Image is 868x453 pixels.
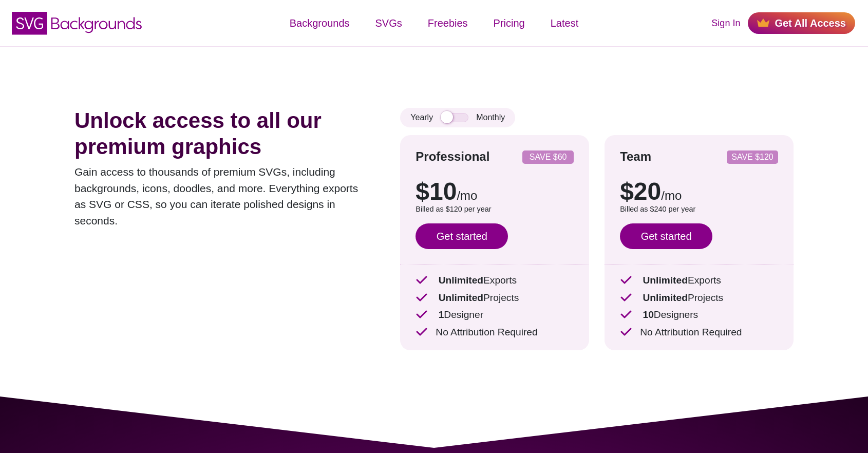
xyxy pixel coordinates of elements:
strong: Unlimited [439,275,483,286]
a: Get All Access [748,12,855,34]
p: Projects [620,291,778,306]
p: Gain access to thousands of premium SVGs, including backgrounds, icons, doodles, and more. Everyt... [74,164,369,229]
strong: 10 [643,309,653,320]
strong: Unlimited [439,292,483,303]
div: Yearly Monthly [400,108,515,127]
a: Latest [538,8,591,39]
a: Get started [620,223,712,249]
p: No Attribution Required [416,325,574,340]
a: Sign In [711,16,740,30]
p: Designer [416,308,574,323]
p: Billed as $120 per year [416,204,574,215]
p: No Attribution Required [620,325,778,340]
strong: 1 [439,309,444,320]
a: Freebies [415,8,481,39]
p: Designers [620,308,778,323]
p: SAVE $120 [731,153,774,161]
p: Exports [416,273,574,288]
strong: Unlimited [643,275,687,286]
span: /mo [457,188,477,202]
p: SAVE $60 [526,153,570,161]
strong: Team [620,149,651,163]
a: Get started [416,223,508,249]
h1: Unlock access to all our premium graphics [74,108,369,160]
strong: Unlimited [643,292,687,303]
a: SVGs [363,8,415,39]
strong: Professional [416,149,489,163]
p: $10 [416,179,574,204]
a: Pricing [481,8,538,39]
span: /mo [661,188,682,202]
p: $20 [620,179,778,204]
p: Exports [620,273,778,288]
p: Billed as $240 per year [620,204,778,215]
p: Projects [416,291,574,306]
a: Backgrounds [277,8,363,39]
